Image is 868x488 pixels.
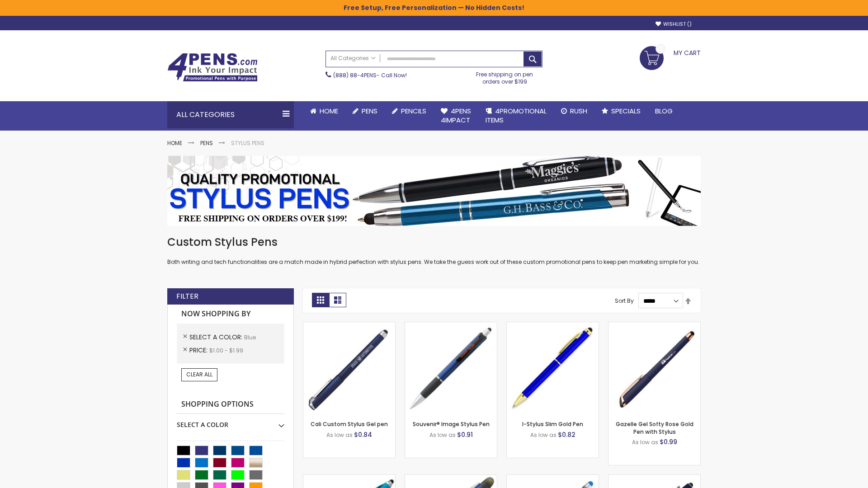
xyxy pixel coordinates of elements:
[558,430,576,439] span: $0.82
[244,333,256,341] span: Blue
[405,322,497,329] a: Souvenir® Image Stylus Pen-Blue
[507,322,599,414] img: I-Stylus Slim Gold-Blue
[609,322,700,414] img: Gazelle Gel Softy Rose Gold Pen with Stylus-Blue
[401,106,426,116] span: Pencils
[177,414,284,429] div: Select A Color
[326,51,380,66] a: All Categories
[354,430,372,439] span: $0.84
[209,347,243,354] span: $1.00 - $1.99
[655,106,673,116] span: Blog
[507,474,599,482] a: Islander Softy Gel with Stylus - ColorJet Imprint-Blue
[231,139,264,147] strong: Stylus Pens
[167,235,701,249] h1: Custom Stylus Pens
[311,420,388,428] a: Cali Custom Stylus Gel pen
[434,101,478,131] a: 4Pens4impact
[167,101,294,128] div: All Categories
[609,322,700,329] a: Gazelle Gel Softy Rose Gold Pen with Stylus-Blue
[656,21,692,28] a: Wishlist
[200,139,213,147] a: Pens
[303,474,395,482] a: Neon Stylus Highlighter-Pen Combo-Blue
[167,139,182,147] a: Home
[333,71,407,79] span: - Call Now!
[486,106,547,125] span: 4PROMOTIONAL ITEMS
[441,106,471,125] span: 4Pens 4impact
[167,156,701,226] img: Stylus Pens
[167,53,258,82] img: 4Pens Custom Pens and Promotional Products
[660,437,677,446] span: $0.99
[167,235,701,266] div: Both writing and tech functionalities are a match made in hybrid perfection with stylus pens. We ...
[330,55,376,62] span: All Categories
[405,474,497,482] a: Souvenir® Jalan Highlighter Stylus Pen Combo-Blue
[385,101,434,121] a: Pencils
[176,291,198,301] strong: Filter
[405,322,497,414] img: Souvenir® Image Stylus Pen-Blue
[177,395,284,414] strong: Shopping Options
[413,420,490,428] a: Souvenir® Image Stylus Pen
[186,371,212,378] span: Clear All
[362,106,377,116] span: Pens
[177,305,284,324] strong: Now Shopping by
[312,293,329,307] strong: Grid
[609,474,700,482] a: Custom Soft Touch® Metal Pens with Stylus-Blue
[478,101,554,131] a: 4PROMOTIONALITEMS
[530,431,557,439] span: As low as
[320,106,338,116] span: Home
[615,297,634,305] label: Sort By
[429,431,456,439] span: As low as
[467,67,543,85] div: Free shipping on pen orders over $199
[303,101,345,121] a: Home
[554,101,594,121] a: Rush
[303,322,395,329] a: Cali Custom Stylus Gel pen-Blue
[594,101,648,121] a: Specials
[648,101,680,121] a: Blog
[189,333,244,342] span: Select A Color
[507,322,599,329] a: I-Stylus Slim Gold-Blue
[333,71,377,79] a: (888) 88-4PENS
[632,438,658,446] span: As low as
[345,101,385,121] a: Pens
[570,106,587,116] span: Rush
[616,420,693,435] a: Gazelle Gel Softy Rose Gold Pen with Stylus
[189,346,209,355] span: Price
[522,420,583,428] a: I-Stylus Slim Gold Pen
[303,322,395,414] img: Cali Custom Stylus Gel pen-Blue
[457,430,473,439] span: $0.91
[181,368,217,381] a: Clear All
[326,431,353,439] span: As low as
[611,106,641,116] span: Specials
